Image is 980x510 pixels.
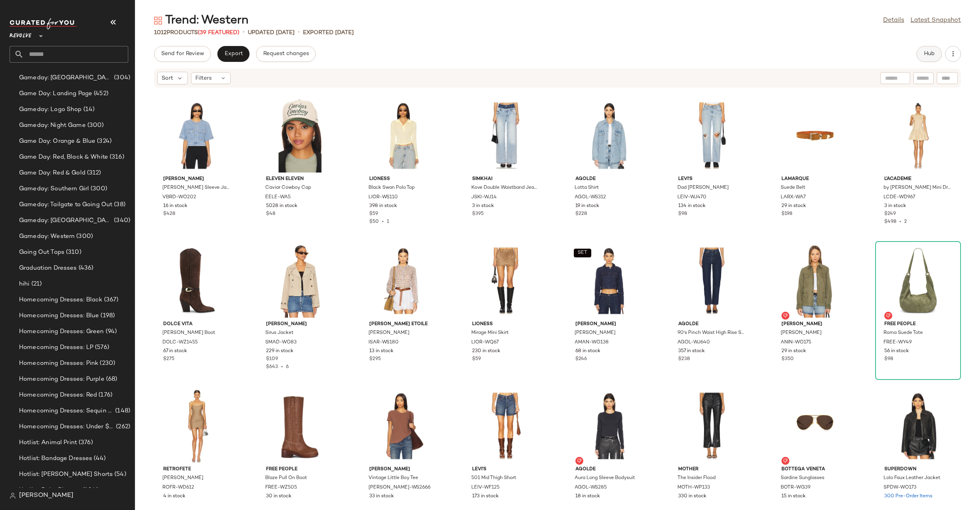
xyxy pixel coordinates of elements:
[256,46,316,62] button: Request changes
[678,356,690,363] span: $238
[163,348,187,355] span: 67 in stock
[884,339,912,346] span: FREE-WY49
[368,339,399,346] span: ISAR-WS180
[162,74,173,82] span: Sort
[575,493,600,500] span: 18 in stock
[104,375,118,384] span: (68)
[19,169,85,178] span: Game Day: Red & Gold
[154,29,239,37] div: Products
[19,121,86,130] span: Gameday: Night Game
[77,264,94,273] span: (436)
[574,249,591,257] button: SET
[98,359,115,368] span: (230)
[114,422,130,431] span: (262)
[112,216,130,225] span: (340)
[19,105,82,114] span: Gameday: Logo Shop
[260,389,340,463] img: FREE-WZ505_V1.jpg
[112,73,130,82] span: (304)
[75,232,93,241] span: (300)
[162,194,196,201] span: VBRD-WO202
[781,475,824,482] span: Sardine Sunglasses
[157,389,237,463] img: ROFR-WD612_V1.jpg
[19,470,113,479] span: Hotlist: [PERSON_NAME] Shorts
[19,137,95,146] span: Game Day: Orange & Blue
[303,29,354,37] p: Exported [DATE]
[924,51,935,57] span: Hub
[781,194,806,201] span: LARX-WA7
[781,466,849,473] span: Bottega Veneta
[86,121,104,130] span: (300)
[163,356,174,363] span: $275
[884,484,916,491] span: SPDW-WO173
[10,27,31,41] span: Revolve
[884,475,940,482] span: Lolo Faux Leather Jacket
[466,389,546,463] img: LEIV-WF125_V1.jpg
[369,321,437,328] span: [PERSON_NAME] Etoile
[781,321,849,328] span: [PERSON_NAME]
[19,438,77,447] span: Hotlist: Animal Print
[672,99,752,173] img: LEIV-WJ470_V1.jpg
[472,203,494,210] span: 3 in stock
[369,493,394,500] span: 33 in stock
[265,184,311,192] span: Caviar Cowboy Cap
[30,280,42,289] span: (21)
[93,343,109,352] span: (576)
[92,89,108,98] span: (452)
[19,73,112,82] span: Gameday: [GEOGRAPHIC_DATA]
[163,176,231,183] span: [PERSON_NAME]
[19,89,92,98] span: Game Day: Landing Page
[104,327,117,336] span: (94)
[19,406,114,416] span: Homecoming Dresses: Sequin + Shine
[19,232,75,241] span: Gameday: Western
[884,466,952,473] span: superdown
[677,339,710,346] span: AGOL-WJ640
[265,475,307,482] span: Blaze Pull On Boot
[243,28,245,37] span: •
[114,406,130,416] span: (148)
[19,216,112,225] span: Gameday: [GEOGRAPHIC_DATA]
[575,194,606,201] span: AGOL-WS312
[163,466,231,473] span: retrofete
[64,248,81,257] span: (310)
[575,484,607,491] span: AGOL-WS285
[781,484,810,491] span: BOTR-WG39
[575,330,615,337] span: [PERSON_NAME]
[266,348,293,355] span: 229 in stock
[85,169,101,178] span: (312)
[878,244,958,318] img: FREE-WY49_V1.jpg
[878,99,958,173] img: LCDE-WD967_V1.jpg
[883,16,904,25] a: Details
[99,311,115,320] span: (198)
[884,356,893,363] span: $98
[163,321,231,328] span: Dolce Vita
[77,438,93,447] span: (376)
[575,466,643,473] span: AGOLDE
[162,484,194,491] span: ROFR-WD612
[112,200,125,209] span: (38)
[266,211,275,218] span: $48
[19,280,30,289] span: hihi
[884,176,952,183] span: L'Academie
[911,16,961,25] a: Latest Snapshot
[195,74,212,82] span: Filters
[472,493,499,500] span: 173 in stock
[224,51,243,57] span: Export
[108,153,124,162] span: (316)
[260,99,340,173] img: EELE-WA5_V1.jpg
[157,244,237,318] img: DOLC-WZ1455_V1.jpg
[471,184,539,192] span: Kove Double Waistband Jeans
[266,176,334,183] span: Eleven Eleven
[575,348,600,355] span: 68 in stock
[781,330,822,337] span: [PERSON_NAME]
[781,184,805,192] span: Suede Belt
[369,348,394,355] span: 13 in stock
[387,219,389,224] span: 1
[466,244,546,318] img: LIOR-WQ67_V1.jpg
[265,484,297,491] span: FREE-WZ505
[904,219,907,224] span: 2
[265,339,297,346] span: SMAD-WO83
[263,51,309,57] span: Request changes
[368,484,430,491] span: [PERSON_NAME]-WS2666
[781,176,849,183] span: LAMARQUE
[672,389,752,463] img: MOTH-WP133_V1.jpg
